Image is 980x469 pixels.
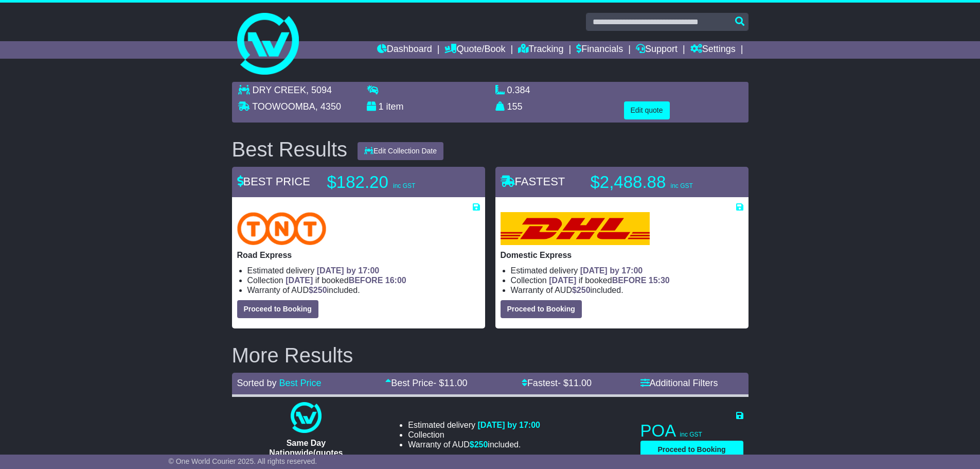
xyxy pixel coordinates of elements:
[549,276,669,285] span: if booked
[393,182,415,189] span: inc GST
[349,276,383,285] span: BEFORE
[501,212,650,245] img: DHL: Domestic Express
[385,378,467,388] a: Best Price- $11.00
[522,378,592,388] a: Fastest- $11.00
[474,440,488,449] span: 250
[232,344,749,367] h2: More Results
[286,276,313,285] span: [DATE]
[591,172,719,193] p: $2,488.88
[511,275,743,285] li: Collection
[247,275,480,285] li: Collection
[237,378,277,388] span: Sorted by
[624,101,670,119] button: Edit quote
[477,421,540,429] span: [DATE] by 17:00
[518,41,563,59] a: Tracking
[444,41,505,59] a: Quote/Book
[433,378,467,388] span: - $
[247,266,480,275] li: Estimated delivery
[408,440,540,449] li: Warranty of AUD included.
[315,101,341,112] span: , 4350
[580,266,643,275] span: [DATE] by 17:00
[577,286,591,294] span: 250
[291,402,322,433] img: One World Courier: Same Day Nationwide(quotes take 0.5-1 hour)
[237,175,310,188] span: BEST PRICE
[237,212,327,245] img: TNT Domestic: Road Express
[501,250,743,260] p: Domestic Express
[690,41,736,59] a: Settings
[470,440,488,449] span: $
[408,420,540,430] li: Estimated delivery
[252,101,315,112] span: TOOWOOMBA
[572,286,591,294] span: $
[640,421,743,441] p: POA
[568,378,592,388] span: 11.00
[237,250,480,260] p: Road Express
[670,182,692,189] span: inc GST
[286,276,406,285] span: if booked
[313,286,327,294] span: 250
[612,276,647,285] span: BEFORE
[279,378,322,388] a: Best Price
[237,300,318,318] button: Proceed to Booking
[227,138,353,161] div: Best Results
[501,300,582,318] button: Proceed to Booking
[507,101,523,112] span: 155
[649,276,670,285] span: 15:30
[247,285,480,295] li: Warranty of AUD included.
[327,172,456,193] p: $182.20
[680,431,702,438] span: inc GST
[358,142,443,160] button: Edit Collection Date
[640,378,718,388] a: Additional Filters
[317,266,380,275] span: [DATE] by 17:00
[549,276,576,285] span: [DATE]
[377,41,432,59] a: Dashboard
[306,85,332,95] span: , 5094
[169,457,317,465] span: © One World Courier 2025. All rights reserved.
[269,439,343,467] span: Same Day Nationwide(quotes take 0.5-1 hour)
[444,378,467,388] span: 11.00
[253,85,306,95] span: DRY CREEK
[640,441,743,459] button: Proceed to Booking
[379,101,384,112] span: 1
[385,276,406,285] span: 16:00
[511,285,743,295] li: Warranty of AUD included.
[386,101,404,112] span: item
[558,378,592,388] span: - $
[309,286,327,294] span: $
[576,41,623,59] a: Financials
[507,85,530,95] span: 0.384
[501,175,565,188] span: FASTEST
[408,430,540,440] li: Collection
[636,41,678,59] a: Support
[511,266,743,275] li: Estimated delivery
